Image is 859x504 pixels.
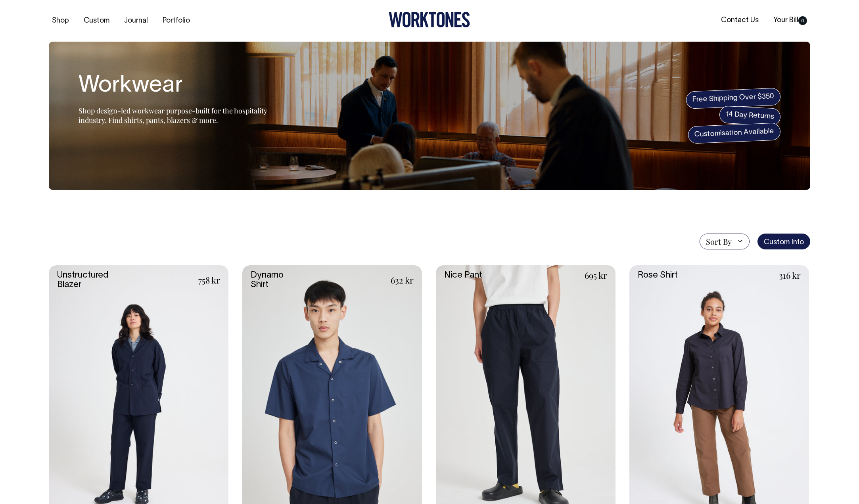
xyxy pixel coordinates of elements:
[719,105,781,126] span: 14 Day Returns
[798,16,807,25] span: 0
[49,14,72,27] a: Shop
[79,73,277,99] h1: Workwear
[79,106,267,125] span: Shop design-led workwear purpose-built for the hospitality industry. Find shirts, pants, blazers ...
[159,14,193,27] a: Portfolio
[688,123,781,144] span: Customisation Available
[686,88,781,109] span: Free Shipping Over $350
[121,14,151,27] a: Journal
[706,237,732,246] span: Sort By
[81,14,113,27] a: Custom
[757,234,810,249] a: Custom Info
[770,14,810,27] a: Your Bill0
[718,14,762,27] a: Contact Us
